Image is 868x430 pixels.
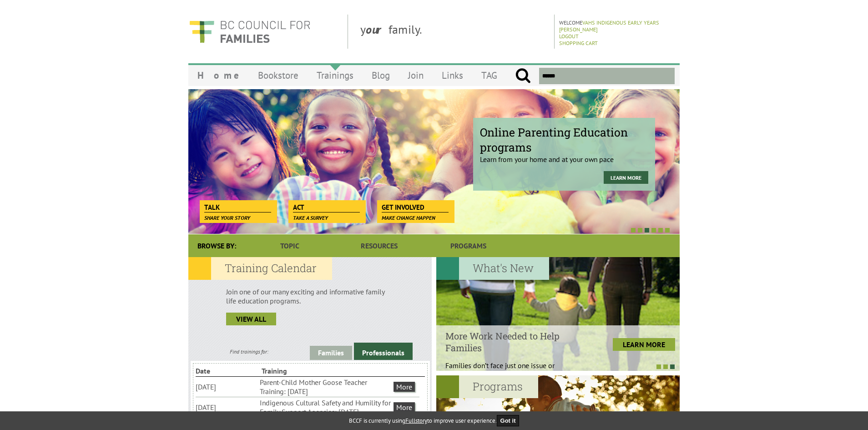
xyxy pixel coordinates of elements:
[226,313,276,325] a: view all
[436,257,549,280] h2: What's New
[260,377,392,397] li: Parent-Child Mother Goose Teacher Training: [DATE]
[293,202,360,212] span: Act
[196,381,258,392] li: [DATE]
[472,65,506,86] a: TAG
[196,365,260,376] li: Date
[604,171,648,184] a: Learn more
[188,234,245,257] div: Browse By:
[433,65,472,86] a: Links
[515,68,531,84] input: Submit
[188,257,332,280] h2: Training Calendar
[288,200,364,213] a: Act Take a survey
[559,33,579,40] a: Logout
[445,361,581,379] p: Families don’t face just one issue or problem;...
[377,200,453,213] a: Get Involved Make change happen
[436,375,538,398] h2: Programs
[445,330,581,354] h4: More Work Needed to Help Families
[188,65,249,86] a: Home
[399,65,433,86] a: Join
[559,19,677,33] p: Welcome
[249,65,308,86] a: Bookstore
[382,214,435,221] span: Make change happen
[200,200,276,213] a: Talk Share your story
[405,417,427,425] a: Fullstory
[559,40,598,46] a: Shopping Cart
[262,365,326,376] li: Training
[334,234,424,257] a: Resources
[308,65,363,86] a: Trainings
[226,287,394,305] p: Join one of our many exciting and informative family life education programs.
[497,415,520,426] button: Got it
[480,125,648,155] span: Online Parenting Education programs
[424,234,513,257] a: Programs
[353,15,555,49] div: y family.
[196,402,258,413] li: [DATE]
[559,19,659,33] a: VAHS Indigenous Early Years [PERSON_NAME]
[613,338,675,351] a: LEARN MORE
[363,65,399,86] a: Blog
[382,202,449,212] span: Get Involved
[394,402,415,412] a: More
[204,214,250,221] span: Share your story
[366,22,389,37] strong: our
[188,15,311,49] img: BC Council for FAMILIES
[204,202,271,212] span: Talk
[260,397,392,417] li: Indigenous Cultural Safety and Humility for Family Support Agencies: [DATE]
[245,234,334,257] a: Topic
[293,214,328,221] span: Take a survey
[394,382,415,392] a: More
[310,346,352,360] a: Families
[354,343,413,360] a: Professionals
[188,348,310,355] div: Find trainings for:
